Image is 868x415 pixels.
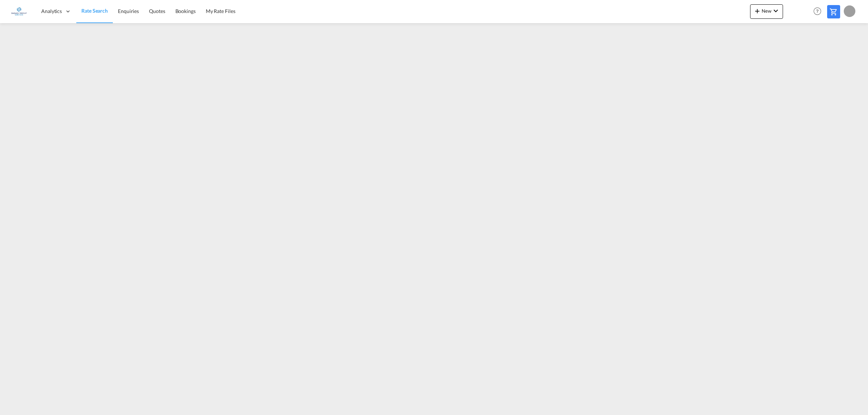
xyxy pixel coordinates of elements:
[149,8,165,14] span: Quotes
[118,8,139,14] span: Enquiries
[175,8,196,14] span: Bookings
[753,7,762,15] md-icon: icon-plus 400-fg
[41,8,62,15] span: Analytics
[750,4,783,19] button: icon-plus 400-fgNewicon-chevron-down
[206,8,235,14] span: My Rate Files
[811,5,827,18] div: Help
[81,8,108,14] span: Rate Search
[11,3,27,20] img: 6a2c35f0b7c411ef99d84d375d6e7407.jpg
[811,5,824,17] span: Help
[753,8,780,14] span: New
[771,7,780,15] md-icon: icon-chevron-down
